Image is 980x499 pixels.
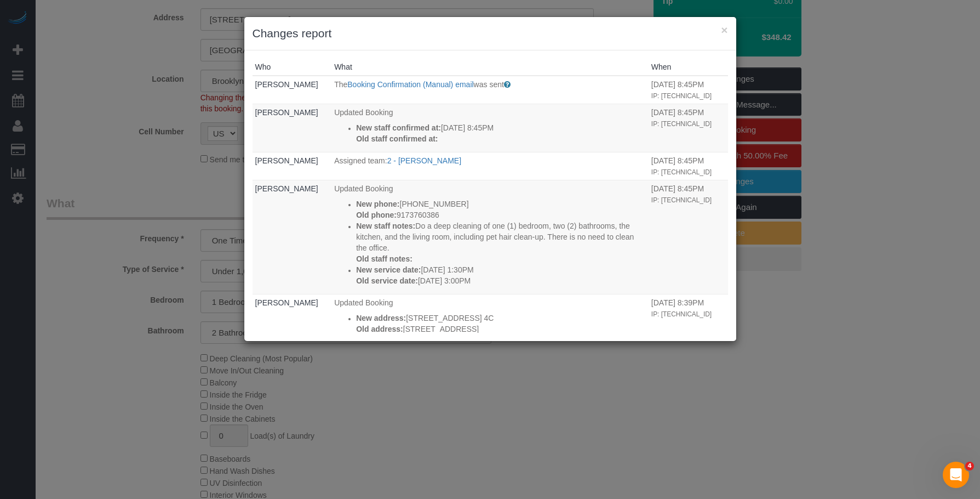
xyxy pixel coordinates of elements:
[651,120,712,128] small: IP: [TECHNICAL_ID]
[253,152,332,180] td: Who
[651,196,712,204] small: IP: [TECHNICAL_ID]
[253,76,332,104] td: Who
[356,200,399,208] strong: New phone:
[253,294,332,342] td: Who
[253,180,332,294] td: Who
[387,156,461,165] a: 2 - [PERSON_NAME]
[651,310,712,318] small: IP: [TECHNICAL_ID]
[356,211,397,219] strong: Old phone:
[356,314,406,322] strong: New address:
[474,80,504,89] span: was sent
[649,104,728,152] td: When
[649,76,728,104] td: When
[649,294,728,342] td: When
[331,180,649,294] td: What
[334,108,393,117] span: Updated Booking
[255,184,318,193] a: [PERSON_NAME]
[331,59,649,76] th: What
[356,122,646,133] p: [DATE] 8:45PM
[356,265,421,274] strong: New service date:
[356,275,646,286] p: [DATE] 3:00PM
[651,168,712,176] small: IP: [TECHNICAL_ID]
[356,134,438,143] strong: Old staff confirmed at:
[253,25,728,42] h3: Changes report
[331,104,649,152] td: What
[356,324,646,334] p: [STREET_ADDRESS]
[943,462,969,488] iframe: Intercom live chat
[334,184,393,193] span: Updated Booking
[356,254,412,263] strong: Old staff notes:
[253,104,332,152] td: Who
[331,294,649,342] td: What
[356,264,646,275] p: [DATE] 1:30PM
[331,76,649,104] td: What
[244,17,736,341] sui-modal: Changes report
[356,325,403,333] strong: Old address:
[356,276,418,285] strong: Old service date:
[253,59,332,76] th: Who
[255,156,318,165] a: [PERSON_NAME]
[356,313,646,324] p: [STREET_ADDRESS] 4C
[356,199,646,209] p: [PHONE_NUMBER]
[334,298,393,307] span: Updated Booking
[651,92,712,100] small: IP: [TECHNICAL_ID]
[334,80,347,89] span: The
[356,222,415,230] strong: New staff notes:
[331,152,649,180] td: What
[334,156,387,165] span: Assigned team:
[347,80,473,89] a: Booking Confirmation (Manual) email
[649,152,728,180] td: When
[255,80,318,89] a: [PERSON_NAME]
[721,24,727,36] button: ×
[649,180,728,294] td: When
[649,59,728,76] th: When
[356,123,441,132] strong: New staff confirmed at:
[255,108,318,117] a: [PERSON_NAME]
[255,298,318,307] a: [PERSON_NAME]
[965,462,974,470] span: 4
[356,209,646,220] p: 9173760386
[356,220,646,253] p: Do a deep cleaning of one (1) bedroom, two (2) bathrooms, the kitchen, and the living room, inclu...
